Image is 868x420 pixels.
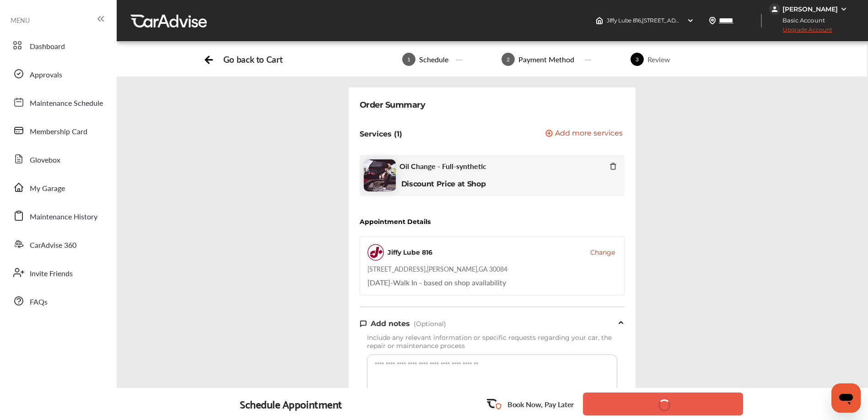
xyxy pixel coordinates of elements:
span: 2 [501,53,515,66]
a: Dashboard [8,33,108,57]
span: (Optional) [414,320,446,328]
img: note-icon.db9493fa.svg [360,320,367,327]
img: header-down-arrow.9dd2ce7d.svg [687,17,694,24]
span: CarAdvise 360 [30,240,76,251]
span: MENU [11,16,30,24]
a: Membership Card [8,119,108,142]
div: Walk In - based on shop availability [367,277,506,288]
img: jVpblrzwTbfkPYzPPzSLxeg0AAAAASUVORK5CYII= [769,4,780,15]
img: logo-jiffylube.png [367,244,384,261]
span: - [390,277,393,288]
button: Add more services [545,130,623,138]
img: location_vector.a44bc228.svg [709,17,716,24]
a: Add more services [545,130,625,138]
span: [DATE] [367,277,390,288]
img: header-home-logo.8d720a4f.svg [596,17,603,24]
span: Upgrade Account [769,26,832,38]
div: Review [644,54,674,65]
span: Include any relevant information or specific requests regarding your car, the repair or maintenan... [367,333,612,350]
b: Discount Price at Shop [401,180,486,188]
div: Jiffy Lube 816 [388,248,432,257]
span: Invite Friends [30,268,73,280]
iframe: Button to launch messaging window [831,383,861,413]
a: CarAdvise 360 [8,232,108,256]
img: header-divider.bc55588e.svg [761,14,762,27]
a: Maintenance History [8,204,108,228]
div: [PERSON_NAME] [782,5,838,13]
div: Appointment Details [360,218,431,225]
a: Glovebox [8,147,108,171]
img: WGsFRI8htEPBVLJbROoPRyZpYNWhNONpIPPETTm6eUC0GeLEiAAAAAElFTkSuQmCC [840,5,847,13]
a: Maintenance Schedule [8,90,108,114]
p: Book Now, Pay Later [507,399,574,409]
span: Membership Card [30,126,87,138]
span: My Garage [30,183,65,195]
span: Add notes [371,319,410,328]
span: Dashboard [30,41,65,53]
a: Invite Friends [8,261,108,284]
span: Glovebox [30,154,60,166]
span: Maintenance History [30,211,97,223]
a: FAQs [8,289,108,313]
span: Jiffy Lube 816 , [STREET_ADDRESS] [PERSON_NAME] , GA 30084 [607,17,770,24]
span: Approvals [30,69,62,81]
span: FAQs [30,296,48,308]
button: Confirm and Book [583,393,743,415]
div: Payment Method [515,54,578,65]
span: Oil Change - Full-synthetic [399,162,486,170]
img: oil-change-thumb.jpg [364,159,396,191]
div: [STREET_ADDRESS] , [PERSON_NAME] , GA 30084 [367,264,507,273]
span: 3 [631,53,644,66]
button: Change [590,248,615,257]
span: Add more services [555,130,623,138]
div: Schedule Appointment [240,398,342,410]
div: Go back to Cart [223,54,282,65]
a: My Garage [8,175,108,199]
span: Maintenance Schedule [30,98,103,109]
div: Order Summary [360,98,426,111]
div: Schedule [415,54,452,65]
p: Services (1) [360,130,402,138]
span: 1 [402,53,415,66]
a: Approvals [8,62,108,86]
span: Basic Account [770,16,832,25]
